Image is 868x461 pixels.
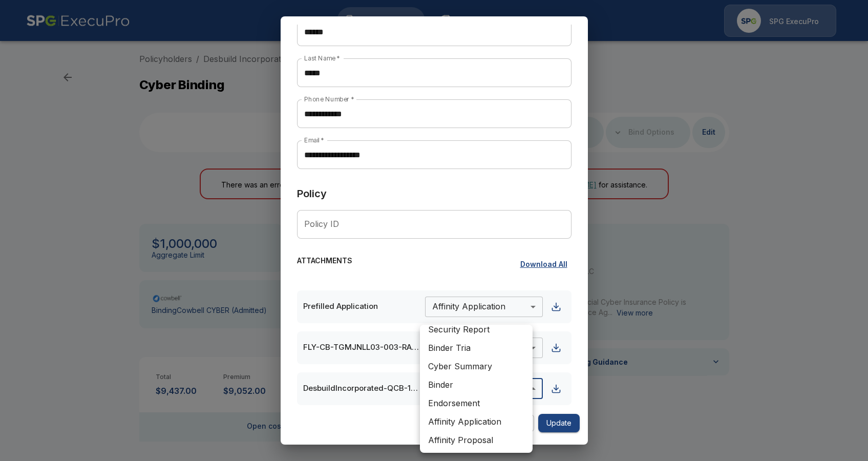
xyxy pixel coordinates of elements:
li: Endorsement [420,394,533,412]
li: Affinity Proposal [420,431,533,449]
li: Security Report [420,320,533,339]
li: Binder Tria [420,339,533,357]
li: Affinity Application [420,412,533,431]
li: Binder [420,375,533,394]
li: Cyber Summary [420,357,533,375]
